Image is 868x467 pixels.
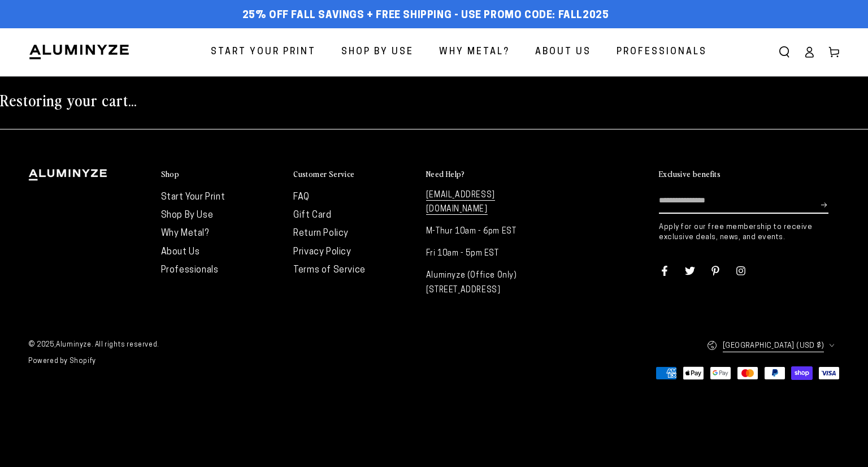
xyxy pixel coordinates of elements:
a: Terms of Service [293,266,366,275]
h2: Customer Service [293,169,354,179]
summary: Exclusive benefits [659,169,840,180]
p: M-Thur 10am - 6pm EST [426,224,548,239]
span: Professionals [617,44,707,60]
a: Why Metal? [161,229,209,238]
button: Subscribe [821,188,828,222]
span: Why Metal? [439,44,510,60]
button: [GEOGRAPHIC_DATA] (USD $) [707,334,840,358]
h2: Exclusive benefits [659,169,721,179]
a: Gift Card [293,211,331,220]
h2: Need Help? [426,169,465,179]
a: Start Your Print [202,37,324,67]
summary: Customer Service [293,169,415,180]
a: Professionals [161,266,219,275]
a: Powered by Shopify [28,358,96,365]
span: 25% off FALL Savings + Free Shipping - Use Promo Code: FALL2025 [242,10,609,22]
p: Fri 10am - 5pm EST [426,247,548,261]
a: Shop By Use [333,37,422,67]
img: Aluminyze [28,44,130,60]
a: Return Policy [293,229,349,238]
a: Professionals [608,37,715,67]
summary: Search our site [772,40,797,64]
a: Start Your Print [161,193,225,202]
a: Privacy Policy [293,248,351,257]
summary: Shop [161,169,283,180]
a: Shop By Use [161,211,214,220]
p: Apply for our free membership to receive exclusive deals, news, and events. [659,222,840,243]
span: About Us [535,44,591,60]
p: Aluminyze (Office Only) [STREET_ADDRESS] [426,269,548,297]
a: Why Metal? [431,37,518,67]
a: FAQ [293,193,310,202]
span: [GEOGRAPHIC_DATA] (USD $) [723,339,824,352]
a: Aluminyze [56,341,91,348]
summary: Need Help? [426,169,548,180]
small: © 2025, . All rights reserved. [28,337,434,354]
span: Start Your Print [211,44,316,60]
a: About Us [161,248,200,257]
span: Shop By Use [341,44,414,60]
h2: Shop [161,169,180,179]
a: About Us [527,37,600,67]
a: [EMAIL_ADDRESS][DOMAIN_NAME] [426,191,495,215]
